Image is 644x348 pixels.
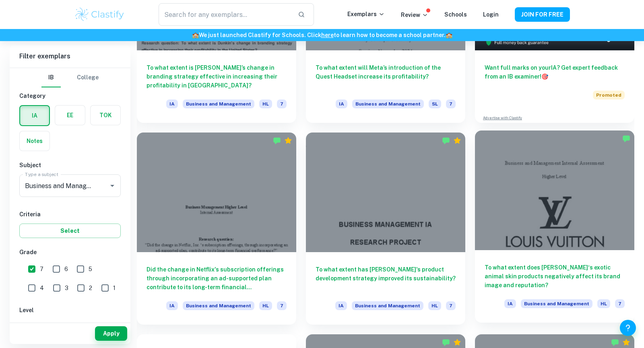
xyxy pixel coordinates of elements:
span: 7 [277,99,287,108]
img: Marked [273,137,281,145]
span: 7 [446,99,456,108]
span: 2 [89,284,92,292]
a: To what extent does [PERSON_NAME]‘s exotic animal skin products negatively affect its brand image... [475,133,634,325]
a: To what extent has [PERSON_NAME]'s product development strategy improved its sustainability?IABus... [306,133,465,325]
button: Open [107,180,118,191]
img: Marked [442,338,450,346]
button: JOIN FOR FREE [515,7,570,22]
a: Login [483,11,499,18]
span: Promoted [593,91,625,99]
span: 🏫 [192,32,199,38]
button: TOK [91,106,120,125]
div: Premium [284,137,292,145]
div: Premium [453,137,461,145]
button: College [77,68,99,87]
div: Premium [622,338,630,346]
span: 🏫 [446,32,452,38]
span: HL [259,301,272,310]
span: IA [335,301,347,310]
a: Schools [444,11,467,18]
h6: Level [19,306,121,315]
span: 7 [446,301,456,310]
span: Business and Management [183,99,254,108]
h6: Subject [19,161,121,170]
span: IA [166,301,178,310]
span: SL [429,99,441,108]
span: 3 [65,284,68,292]
h6: To what extent will Meta’s introduction of the Quest Headset increase its profitability? [316,63,456,90]
div: Filter type choice [41,68,99,87]
span: 7 [40,265,43,273]
span: Business and Management [352,301,423,310]
button: Select [19,224,121,238]
button: Notes [20,131,50,151]
h6: To what extent does [PERSON_NAME]‘s exotic animal skin products negatively affect its brand image... [485,263,625,290]
span: IA [504,299,516,308]
span: 7 [277,301,287,310]
span: IA [336,99,347,108]
button: IB [41,68,61,87]
button: IA [20,106,49,125]
button: Apply [95,326,127,341]
img: Marked [611,338,619,346]
span: 5 [89,265,92,273]
a: Advertise with Clastify [483,115,522,121]
img: Clastify logo [74,6,125,23]
h6: Did the change in Netflix's subscription offerings through incorporating an ad-supported plan con... [147,265,287,292]
p: Review [401,10,428,19]
span: IA [166,99,178,108]
h6: We just launched Clastify for Schools. Click to learn how to become a school partner. [2,31,642,39]
h6: To what extent has [PERSON_NAME]'s product development strategy improved its sustainability? [316,265,456,292]
span: Business and Management [183,301,254,310]
span: HL [259,99,272,108]
label: Type a subject [25,171,58,178]
input: Search for any exemplars... [159,3,291,26]
img: Marked [442,137,450,145]
span: 6 [64,265,68,273]
span: 1 [113,284,116,292]
h6: Criteria [19,210,121,219]
img: Marked [622,135,630,143]
button: EE [55,106,85,125]
span: 🎯 [541,73,548,80]
span: Business and Management [352,99,424,108]
h6: Filter exemplars [10,45,130,68]
div: Premium [453,338,461,346]
a: here [321,32,334,38]
span: HL [428,301,441,310]
span: 4 [40,284,44,292]
span: HL [597,299,610,308]
h6: Want full marks on your IA ? Get expert feedback from an IB examiner! [485,63,625,81]
p: Exemplars [347,10,385,19]
h6: To what extent is [PERSON_NAME]’s change in branding strategy effective in increasing their profi... [147,63,287,90]
h6: Grade [19,248,121,257]
button: Help and Feedback [620,320,636,336]
a: Did the change in Netflix's subscription offerings through incorporating an ad-supported plan con... [137,133,296,325]
span: 7 [615,299,625,308]
h6: Category [19,91,121,100]
span: Business and Management [521,299,592,308]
